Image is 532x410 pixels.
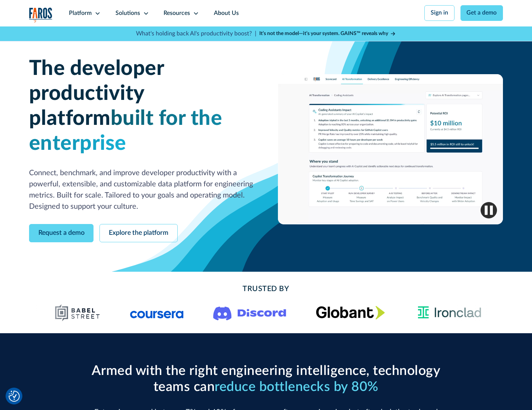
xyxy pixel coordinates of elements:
img: Logo of the online learning platform Coursera. [130,307,184,319]
span: built for the enterprise [29,108,222,154]
p: Connect, benchmark, and improve developer productivity with a powerful, extensible, and customiza... [29,168,254,212]
img: Ironclad Logo [414,304,484,322]
strong: It’s not the model—it’s your system. GAINS™ reveals why [259,31,388,36]
a: Request a demo [29,224,94,242]
img: Globant's logo [316,306,385,319]
img: Babel Street logo png [55,304,100,322]
a: Get a demo [460,5,503,21]
h1: The developer productivity platform [29,56,254,156]
span: reduce bottlenecks by 80% [215,380,379,394]
img: Logo of the communication platform Discord. [213,305,286,321]
h2: Trusted By [88,284,444,295]
h2: Armed with the right engineering intelligence, technology teams can [88,363,444,395]
p: What's holding back AI's productivity boost? | [136,29,256,38]
div: Platform [69,9,92,18]
a: home [29,7,53,23]
a: Sign in [424,5,455,21]
img: Revisit consent button [9,391,20,402]
button: Cookie Settings [9,391,20,402]
img: Pause video [481,202,497,218]
a: It’s not the model—it’s your system. GAINS™ reveals why [259,30,396,38]
img: Logo of the analytics and reporting company Faros. [29,7,53,23]
div: Solutions [115,9,140,18]
div: Resources [164,9,190,18]
a: Explore the platform [99,224,178,242]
